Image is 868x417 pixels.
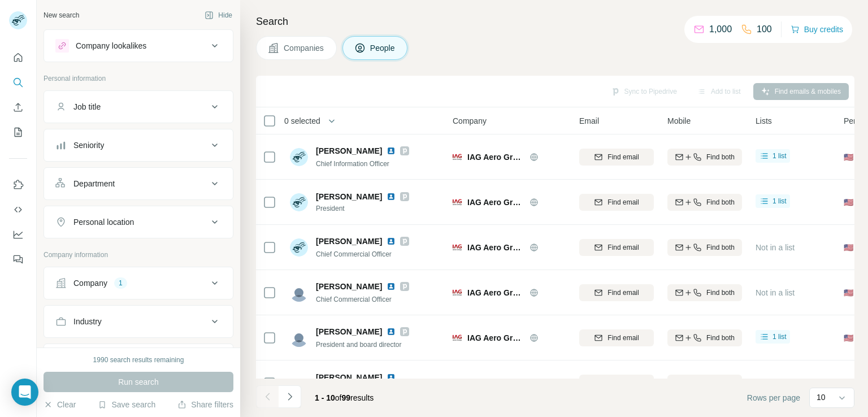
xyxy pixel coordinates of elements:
[290,329,308,347] img: Avatar
[607,197,639,207] span: Find email
[316,191,382,202] span: [PERSON_NAME]
[772,196,787,206] span: 1 list
[772,151,787,161] span: 1 list
[44,270,233,297] button: Company1
[370,42,396,54] span: People
[44,308,233,335] button: Industry
[73,101,101,112] div: Job title
[772,332,787,342] span: 1 list
[342,393,351,402] span: 99
[114,278,127,288] div: 1
[93,355,184,365] div: 1990 search results remaining
[706,197,735,207] span: Find both
[98,399,155,410] button: Save search
[44,73,233,84] p: Personal information
[316,160,389,168] span: Chief Information Officer
[44,132,233,159] button: Seniority
[579,239,654,256] button: Find email
[290,238,308,257] img: Avatar
[607,333,639,343] span: Find email
[467,197,524,208] span: IAG Aero Group
[791,21,843,37] button: Buy credits
[316,146,382,155] span: [PERSON_NAME]
[667,284,742,301] button: Find both
[844,287,853,298] span: 🇺🇸
[579,329,654,346] button: Find email
[335,393,342,402] span: of
[73,316,102,327] div: Industry
[467,151,524,163] span: IAG Aero Group
[316,341,401,349] span: President and board director
[706,242,735,253] span: Find both
[756,379,795,388] span: Not in a list
[453,153,462,162] img: Logo of IAG Aero Group
[453,198,462,207] img: Logo of IAG Aero Group
[579,375,654,392] button: Find email
[9,122,27,142] button: My lists
[197,7,240,24] button: Hide
[9,47,27,68] button: Quick start
[706,152,735,162] span: Find both
[756,243,795,252] span: Not in a list
[467,332,524,344] span: IAG Aero Group
[387,146,396,155] img: LinkedIn logo
[844,377,853,389] span: 🇺🇸
[667,115,691,127] span: Mobile
[256,14,854,29] h4: Search
[284,42,325,54] span: Companies
[387,373,396,382] img: LinkedIn logo
[607,288,639,298] span: Find email
[44,208,233,236] button: Personal location
[756,288,795,297] span: Not in a list
[387,192,396,201] img: LinkedIn logo
[667,194,742,211] button: Find both
[607,242,639,253] span: Find email
[177,399,233,410] button: Share filters
[73,178,115,189] div: Department
[579,115,599,127] span: Email
[279,385,301,408] button: Navigate to next page
[44,250,233,260] p: Company information
[315,393,335,402] span: 1 - 10
[9,72,27,93] button: Search
[453,115,487,127] span: Company
[706,378,735,388] span: Find both
[387,237,396,246] img: LinkedIn logo
[453,288,462,297] img: Logo of IAG Aero Group
[667,375,742,392] button: Find both
[316,296,392,303] span: Chief Commercial Officer
[284,115,320,127] span: 0 selected
[316,372,382,383] span: [PERSON_NAME]
[844,242,853,253] span: 🇺🇸
[757,23,772,36] p: 100
[467,287,524,298] span: IAG Aero Group
[44,170,233,197] button: Department
[607,378,639,388] span: Find email
[453,379,462,388] img: Logo of IAG Aero Group
[709,23,732,36] p: 1,000
[9,97,27,118] button: Enrich CSV
[667,329,742,346] button: Find both
[316,203,409,214] span: President
[387,327,396,336] img: LinkedIn logo
[844,332,853,344] span: 🇺🇸
[290,193,308,211] img: Avatar
[756,115,772,127] span: Lists
[453,333,462,342] img: Logo of IAG Aero Group
[44,10,79,20] div: New search
[290,148,308,166] img: Avatar
[9,175,27,195] button: Use Surfe on LinkedIn
[467,377,524,389] span: IAG Aero Group
[467,242,524,253] span: IAG Aero Group
[844,197,853,208] span: 🇺🇸
[73,216,134,228] div: Personal location
[817,392,826,403] p: 10
[667,149,742,166] button: Find both
[453,243,462,252] img: Logo of IAG Aero Group
[11,379,38,406] div: Open Intercom Messenger
[579,194,654,211] button: Find email
[44,346,233,373] button: HQ location
[387,282,396,291] img: LinkedIn logo
[9,224,27,245] button: Dashboard
[844,151,853,163] span: 🇺🇸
